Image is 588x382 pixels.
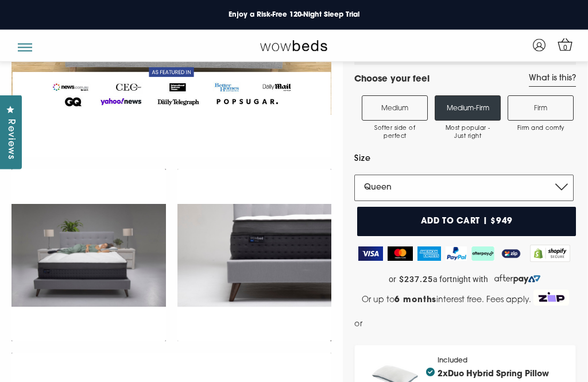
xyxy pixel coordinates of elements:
[219,7,369,22] a: Enjoy a Risk-Free 120-Night Sleep Trial
[417,247,441,261] img: American Express Logo
[388,247,413,261] img: MasterCard Logo
[362,96,428,121] label: Medium
[260,40,327,51] img: Wow Beds Logo
[389,275,396,285] span: or
[362,296,532,305] span: Or up to interest free. Fees apply.
[3,119,18,160] span: Reviews
[368,125,421,141] span: Softer side of perfect
[471,247,494,261] img: AfterPay Logo
[529,74,576,87] a: What is this?
[530,245,570,263] img: Shopify secure badge
[358,247,383,261] img: Visa Logo
[426,368,549,380] h4: 2x
[446,247,467,261] img: PayPal Logo
[354,74,430,87] h4: Choose your feel
[555,35,575,55] a: 0
[435,96,501,121] label: Medium-Firm
[448,371,549,379] a: Duo Hybrid Spring Pillow
[499,247,523,261] img: ZipPay Logo
[433,275,488,285] span: a fortnight with
[354,271,576,288] a: or $237.25 a fortnight with
[560,43,571,54] span: 0
[514,125,567,133] span: Firm and comfy
[365,318,576,335] iframe: PayPal Message 1
[354,152,574,167] label: Size
[508,96,574,121] label: Firm
[441,125,494,141] span: Most popular - Just right
[533,290,569,306] img: Zip Logo
[354,318,363,332] span: or
[394,296,437,305] strong: 6 months
[399,275,433,285] strong: $237.25
[357,207,576,237] button: Add to cart | $949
